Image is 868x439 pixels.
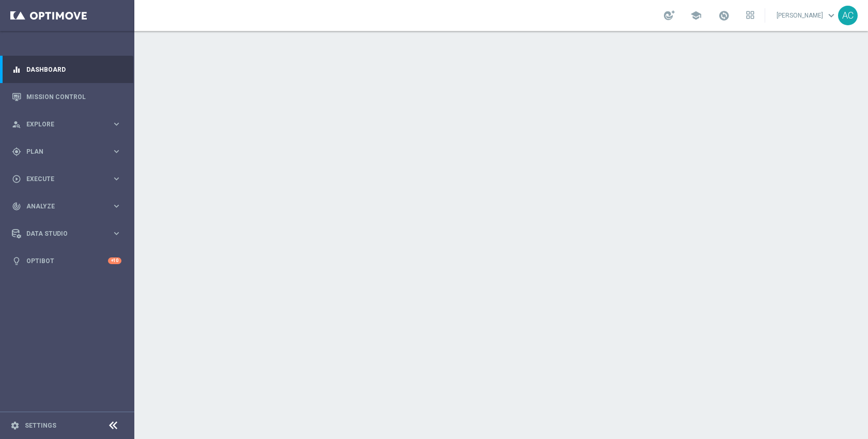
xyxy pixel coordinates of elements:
span: school [690,10,702,21]
button: Data Studio keyboard_arrow_right [11,230,122,238]
button: play_circle_outline Execute keyboard_arrow_right [11,175,122,183]
div: Mission Control [12,83,121,110]
a: Optibot [26,247,108,274]
i: settings [10,421,20,430]
span: Plan [26,149,112,155]
i: play_circle_outline [12,174,21,184]
div: AC [838,6,858,25]
i: gps_fixed [12,147,21,156]
a: [PERSON_NAME]keyboard_arrow_down [776,8,838,23]
div: Analyze [12,202,112,211]
i: keyboard_arrow_right [112,147,121,156]
a: Dashboard [26,56,121,83]
a: Settings [25,422,56,429]
div: Explore [12,120,112,129]
i: track_changes [12,202,21,211]
span: keyboard_arrow_down [826,10,837,21]
i: keyboard_arrow_right [112,229,121,238]
i: equalizer [12,65,21,74]
i: keyboard_arrow_right [112,119,121,129]
button: gps_fixed Plan keyboard_arrow_right [11,148,122,156]
i: person_search [12,120,21,129]
div: Data Studio [12,229,112,238]
i: keyboard_arrow_right [112,174,121,184]
button: equalizer Dashboard [11,66,122,74]
div: Plan [12,147,112,156]
button: lightbulb Optibot +10 [11,257,122,265]
span: Data Studio [26,231,112,237]
button: person_search Explore keyboard_arrow_right [11,120,122,128]
div: Execute [12,174,112,184]
div: +10 [108,257,121,264]
button: track_changes Analyze keyboard_arrow_right [11,202,122,210]
i: keyboard_arrow_right [112,201,121,211]
span: Explore [26,121,112,127]
span: Execute [26,176,112,182]
i: lightbulb [12,256,21,266]
button: Mission Control [11,93,122,101]
a: Mission Control [26,83,121,110]
div: Dashboard [12,56,121,83]
div: Optibot [12,247,121,274]
span: Analyze [26,203,112,209]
